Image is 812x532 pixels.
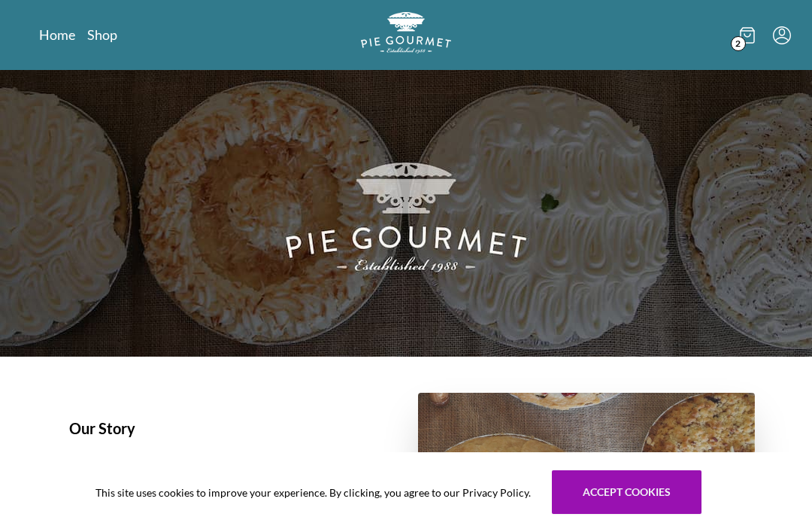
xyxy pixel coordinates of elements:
[95,485,531,500] span: This site uses cookies to improve your experience. By clicking, you agree to our Privacy Policy.
[773,26,791,44] button: Menu
[361,12,451,58] a: Logo
[361,12,451,53] img: logo
[87,26,117,44] a: Shop
[731,36,746,51] span: 2
[552,470,701,514] button: Accept cookies
[69,417,382,439] h1: Our Story
[39,26,75,44] a: Home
